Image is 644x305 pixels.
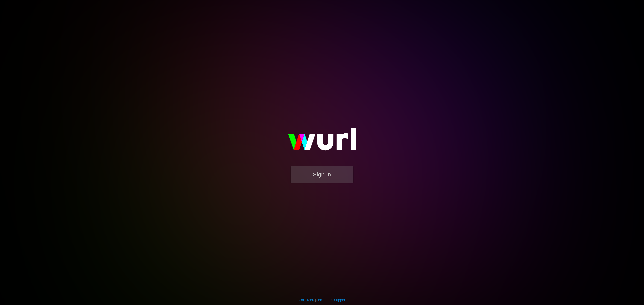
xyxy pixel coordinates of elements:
button: Sign In [291,166,353,183]
a: Contact Us [316,298,333,302]
img: wurl-logo-on-black-223613ac3d8ba8fe6dc639794a292ebdb59501304c7dfd60c99c58986ef67473.svg [272,117,372,166]
div: | | [298,297,347,302]
a: Learn More [298,298,315,302]
a: Support [334,298,347,302]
